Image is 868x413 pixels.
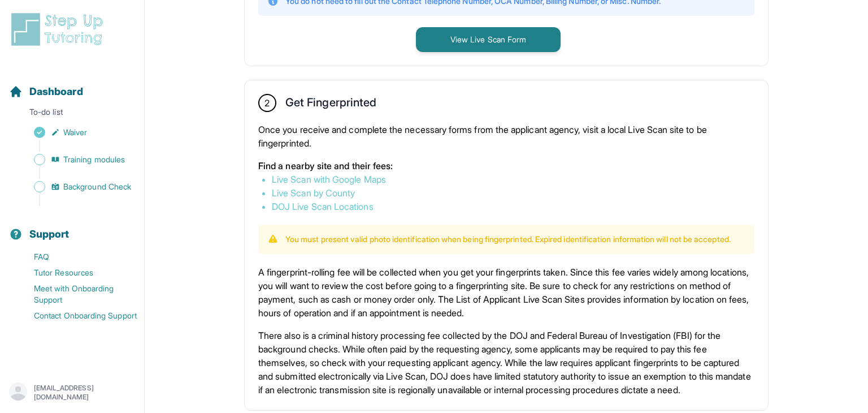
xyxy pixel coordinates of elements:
a: Waiver [9,124,144,140]
p: [EMAIL_ADDRESS][DOMAIN_NAME] [34,384,135,402]
span: Background Check [63,181,131,192]
span: Training modules [63,154,125,165]
a: Training modules [9,152,144,167]
a: View Live Scan Form [416,33,561,45]
a: Tutor Resources [9,265,144,281]
a: FAQ [9,249,144,265]
span: Dashboard [29,84,83,100]
button: Dashboard [5,66,140,104]
a: Background Check [9,179,144,195]
button: Support [5,208,140,247]
img: logo [9,11,110,48]
p: Once you receive and complete the necessary forms from the applicant agency, visit a local Live S... [258,123,754,150]
h2: Get Fingerprinted [285,96,376,114]
a: Live Scan by County [272,187,355,199]
span: 2 [264,96,270,110]
p: A fingerprint-rolling fee will be collected when you get your fingerprints taken. Since this fee ... [258,265,754,320]
a: DOJ Live Scan Locations [272,201,374,212]
p: You must present valid photo identification when being fingerprinted. Expired identification info... [285,234,731,245]
a: Live Scan with Google Maps [272,174,386,185]
button: View Live Scan Form [416,27,561,52]
span: Waiver [63,127,87,138]
a: Dashboard [9,84,83,100]
p: Find a nearby site and their fees: [258,159,754,173]
span: Support [29,226,70,242]
button: [EMAIL_ADDRESS][DOMAIN_NAME] [9,382,135,403]
a: Meet with Onboarding Support [9,281,144,308]
a: Contact Onboarding Support [9,308,144,324]
p: There also is a criminal history processing fee collected by the DOJ and Federal Bureau of Invest... [258,329,754,397]
p: To-do list [5,106,140,122]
